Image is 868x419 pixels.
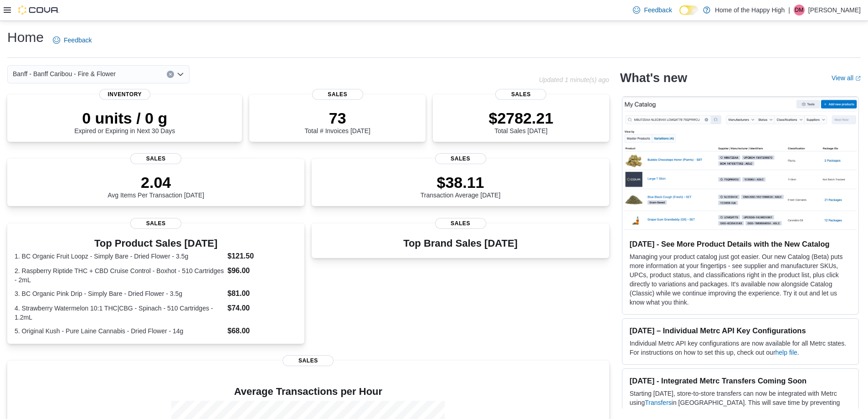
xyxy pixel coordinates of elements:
input: Dark Mode [679,5,699,15]
dd: $96.00 [227,265,297,276]
p: Home of the Happy High [715,5,785,16]
h4: Average Transactions per Hour [15,386,602,397]
h3: [DATE] - See More Product Details with the New Catalog [630,239,851,248]
p: 2.04 [108,173,204,191]
p: Updated 1 minute(s) ago [539,76,609,83]
a: Feedback [49,31,95,49]
p: 73 [305,109,370,127]
dt: 5. Original Kush - Pure Laine Cannabis - Dried Flower - 14g [15,326,224,336]
h2: What's new [620,71,687,85]
dt: 4. Strawberry Watermelon 10:1 THC|CBG - Spinach - 510 Cartridges - 1.2mL [15,304,224,322]
p: $2782.21 [488,109,553,127]
svg: External link [855,76,861,81]
h3: [DATE] - Integrated Metrc Transfers Coming Soon [630,376,851,385]
button: Clear input [167,71,174,78]
p: Individual Metrc API key configurations are now available for all Metrc states. For instructions ... [630,339,851,357]
dt: 3. BC Organic Pink Drip - Simply Bare - Dried Flower - 3.5g [15,289,224,298]
p: Managing your product catalog just got easier. Our new Catalog (Beta) puts more information at yo... [630,252,851,307]
dd: $121.50 [227,251,297,262]
h3: [DATE] – Individual Metrc API Key Configurations [630,326,851,335]
span: Feedback [64,36,92,45]
span: Banff - Banff Caribou - Fire & Flower [13,68,116,79]
button: Open list of options [177,71,184,78]
h3: Top Product Sales [DATE] [15,238,297,249]
a: Feedback [629,1,675,19]
a: Transfers [645,399,672,406]
a: help file [776,349,797,356]
dt: 2. Raspberry Riptide THC + CBD Cruise Control - Boxhot - 510 Cartridges - 2mL [15,266,224,285]
p: [PERSON_NAME] [808,5,861,16]
div: Total Sales [DATE] [488,109,553,134]
span: Sales [130,153,181,164]
dd: $74.00 [227,303,297,314]
div: Transaction Average [DATE] [421,173,501,199]
span: Sales [435,218,486,229]
h3: Top Brand Sales [DATE] [403,238,518,249]
dd: $68.00 [227,326,297,336]
span: Sales [435,153,486,164]
span: Feedback [644,5,672,15]
span: Inventory [99,89,150,100]
div: Devan Malloy [794,5,805,16]
p: | [788,5,790,16]
img: Cova [18,5,59,15]
dd: $81.00 [227,288,297,299]
span: Sales [282,355,334,366]
h1: Home [7,28,44,47]
dt: 1. BC Organic Fruit Loopz - Simply Bare - Dried Flower - 3.5g [15,252,224,261]
p: 0 units / 0 g [74,109,175,127]
div: Avg Items Per Transaction [DATE] [108,173,204,199]
div: Total # Invoices [DATE] [305,109,370,134]
div: Expired or Expiring in Next 30 Days [74,109,175,134]
p: $38.11 [421,173,501,191]
a: View allExternal link [832,74,861,82]
span: Sales [495,89,546,100]
span: Sales [312,89,363,100]
span: DM [795,5,804,16]
span: Sales [130,218,181,229]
